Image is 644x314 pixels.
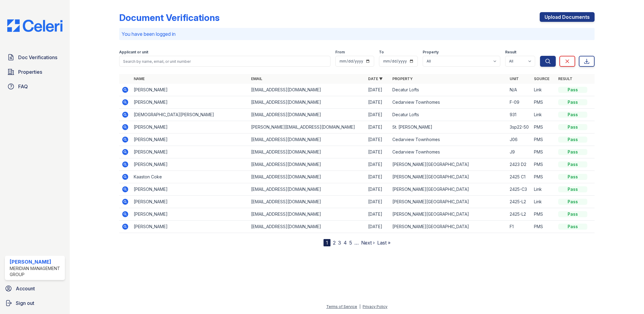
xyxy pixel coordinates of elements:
[2,19,67,32] img: CE_Logo_Blue-a8612792a0a2168367f1c8372b55b34899dd931a85d93a1a3d3e32e68fde9ad4.png
[377,240,391,246] a: Last »
[390,171,507,183] td: [PERSON_NAME][GEOGRAPHIC_DATA]
[131,109,249,121] td: [DEMOGRAPHIC_DATA][PERSON_NAME]
[354,239,359,246] span: …
[390,183,507,196] td: [PERSON_NAME][GEOGRAPHIC_DATA]
[390,96,507,109] td: Cedarview Townhomes
[540,12,595,22] a: Upload Documents
[507,146,532,158] td: J9
[532,196,556,208] td: Link
[507,96,532,109] td: F-09
[390,158,507,171] td: [PERSON_NAME][GEOGRAPHIC_DATA]
[5,80,65,93] a: FAQ
[251,76,262,81] a: Email
[390,196,507,208] td: [PERSON_NAME][GEOGRAPHIC_DATA]
[558,149,587,155] div: Pass
[249,196,366,208] td: [EMAIL_ADDRESS][DOMAIN_NAME]
[335,50,345,55] label: From
[18,68,42,76] span: Properties
[507,171,532,183] td: 2425 C1
[390,221,507,233] td: [PERSON_NAME][GEOGRAPHIC_DATA]
[507,109,532,121] td: 931
[532,121,556,133] td: PMS
[349,240,352,246] a: 5
[532,158,556,171] td: PMS
[131,96,249,109] td: [PERSON_NAME]
[507,133,532,146] td: J06
[507,121,532,133] td: 3sp22-50
[333,240,336,246] a: 2
[131,196,249,208] td: [PERSON_NAME]
[249,171,366,183] td: [EMAIL_ADDRESS][DOMAIN_NAME]
[390,146,507,158] td: Cedarview Townhomes
[558,76,572,81] a: Result
[119,50,148,55] label: Applicant or unit
[249,221,366,233] td: [EMAIL_ADDRESS][DOMAIN_NAME]
[131,208,249,221] td: [PERSON_NAME]
[119,12,220,23] div: Document Verifications
[134,76,145,81] a: Name
[18,83,28,90] span: FAQ
[131,221,249,233] td: [PERSON_NAME]
[510,76,519,81] a: Unit
[131,84,249,96] td: [PERSON_NAME]
[363,304,387,309] a: Privacy Policy
[249,96,366,109] td: [EMAIL_ADDRESS][DOMAIN_NAME]
[249,133,366,146] td: [EMAIL_ADDRESS][DOMAIN_NAME]
[366,183,390,196] td: [DATE]
[324,239,330,246] div: 1
[131,121,249,133] td: [PERSON_NAME]
[532,208,556,221] td: PMS
[423,50,439,55] label: Property
[532,221,556,233] td: PMS
[507,158,532,171] td: 2423 D2
[619,290,638,308] iframe: chat widget
[366,221,390,233] td: [DATE]
[249,121,366,133] td: [PERSON_NAME][EMAIL_ADDRESS][DOMAIN_NAME]
[131,158,249,171] td: [PERSON_NAME]
[379,50,384,55] label: To
[507,221,532,233] td: F1
[249,109,366,121] td: [EMAIL_ADDRESS][DOMAIN_NAME]
[18,54,57,61] span: Doc Verifications
[368,76,383,81] a: Date ▼
[249,183,366,196] td: [EMAIL_ADDRESS][DOMAIN_NAME]
[558,199,587,205] div: Pass
[507,208,532,221] td: 2425-L2
[338,240,341,246] a: 3
[366,133,390,146] td: [DATE]
[366,196,390,208] td: [DATE]
[131,183,249,196] td: [PERSON_NAME]
[558,161,587,167] div: Pass
[249,84,366,96] td: [EMAIL_ADDRESS][DOMAIN_NAME]
[558,124,587,130] div: Pass
[119,56,331,67] input: Search by name, email, or unit number
[558,112,587,118] div: Pass
[392,76,413,81] a: Property
[131,133,249,146] td: [PERSON_NAME]
[366,208,390,221] td: [DATE]
[532,109,556,121] td: Link
[532,84,556,96] td: Link
[366,171,390,183] td: [DATE]
[361,240,375,246] a: Next ›
[507,196,532,208] td: 2425-L2
[390,109,507,121] td: Decatur Lofts
[532,133,556,146] td: PMS
[366,146,390,158] td: [DATE]
[2,297,67,309] a: Sign out
[534,76,549,81] a: Source
[249,158,366,171] td: [EMAIL_ADDRESS][DOMAIN_NAME]
[359,304,361,309] div: |
[532,171,556,183] td: PMS
[122,30,592,38] p: You have been logged in
[507,84,532,96] td: N/A
[558,211,587,217] div: Pass
[558,224,587,230] div: Pass
[366,84,390,96] td: [DATE]
[249,208,366,221] td: [EMAIL_ADDRESS][DOMAIN_NAME]
[558,137,587,143] div: Pass
[532,183,556,196] td: Link
[558,87,587,93] div: Pass
[558,186,587,192] div: Pass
